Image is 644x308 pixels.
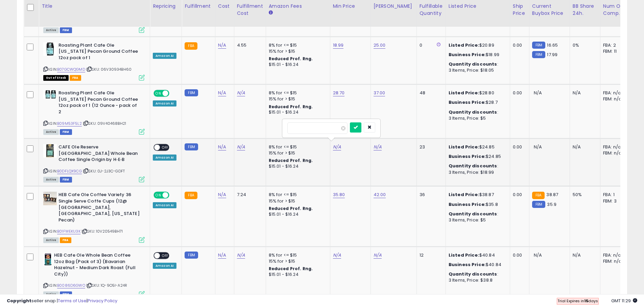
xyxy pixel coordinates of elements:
[547,51,557,58] span: 17.99
[546,191,558,198] span: 38.87
[449,52,505,58] div: $18.99
[43,237,59,243] span: All listings currently available for purchase on Amazon
[449,211,505,217] div: :
[449,163,505,169] div: :
[269,150,325,156] div: 15% for > $15
[7,298,31,304] strong: Copyright
[513,192,524,198] div: 0.00
[420,3,443,17] div: Fulfillable Quantity
[333,144,341,150] a: N/A
[218,3,231,10] div: Cost
[584,298,588,304] b: 15
[534,252,542,258] span: N/A
[573,252,595,258] div: N/A
[237,192,261,198] div: 7.24
[449,163,497,169] b: Quantity discounts
[449,42,479,48] b: Listed Price:
[557,298,598,304] span: Trial Expires in days
[81,229,123,234] span: | SKU: 10V20549BH71
[269,158,313,163] b: Reduced Prof. Rng.
[449,202,505,208] div: $35.8
[449,169,505,175] div: 3 Items, Price: $18.99
[603,150,625,156] div: FBM: n/a
[449,109,497,115] b: Quantity discounts
[374,252,382,259] a: N/A
[449,153,505,160] div: $24.85
[269,110,325,115] div: $15.01 - $16.24
[7,298,117,304] div: seller snap | |
[449,61,505,67] div: :
[532,42,545,49] small: FBM
[160,253,171,259] span: OFF
[86,67,132,72] span: | SKU: 06V30934BH60
[449,217,505,223] div: 3 Items, Price: $5
[269,10,273,16] small: Amazon Fees.
[449,42,505,48] div: $20.89
[168,192,179,198] span: OFF
[513,252,524,258] div: 0.00
[603,90,625,96] div: FBA: n/a
[269,206,313,211] b: Reduced Prof. Rng.
[532,192,545,199] small: FBA
[449,109,505,115] div: :
[237,3,263,17] div: Fulfillment Cost
[88,298,117,304] a: Privacy Policy
[603,192,625,198] div: FBA: 1
[43,42,57,56] img: 51o6TFyjDtL._SL40_.jpg
[185,89,198,96] small: FBM
[60,129,72,135] span: FBM
[573,144,595,150] div: N/A
[269,258,325,264] div: 15% for > $15
[43,192,57,205] img: 51WNopbgngL._SL40_.jpg
[168,91,179,96] span: OFF
[420,252,440,258] div: 12
[269,48,325,54] div: 15% for > $15
[237,252,245,259] a: N/A
[160,145,171,150] span: OFF
[603,48,625,54] div: FBM: 11
[449,67,505,73] div: 3 Items, Price: $18.05
[237,144,245,150] a: N/A
[43,129,59,135] span: All listings currently available for purchase on Amazon
[58,298,87,304] a: Terms of Use
[573,90,595,96] div: N/A
[333,191,345,198] a: 35.80
[43,252,52,266] img: 31pZWJ9a8VL._SL40_.jpg
[70,75,81,81] span: FBA
[374,42,386,49] a: 25.00
[237,42,261,48] div: 4.55
[513,3,526,17] div: Ship Price
[269,192,325,198] div: 8% for <= $15
[185,42,197,50] small: FBA
[58,192,141,225] b: HEB Cafe Ole Coffee Variety 36 Single Serve Coffe Cups (12@ [GEOGRAPHIC_DATA], [GEOGRAPHIC_DATA],...
[449,261,486,268] b: Business Price:
[513,42,524,48] div: 0.00
[513,90,524,96] div: 0.00
[83,168,125,174] span: | SKU: 0J-2J3C-GDFT
[532,51,545,58] small: FBM
[269,198,325,204] div: 15% for > $15
[449,252,505,258] div: $40.84
[57,283,85,288] a: B0086D6GWO
[573,192,595,198] div: 50%
[43,90,145,134] div: ASIN:
[420,144,440,150] div: 23
[269,62,325,68] div: $15.01 - $16.24
[57,121,82,126] a: B09M53F5L2
[269,272,325,278] div: $15.01 - $16.24
[269,96,325,102] div: 15% for > $15
[333,42,344,49] a: 18.99
[218,144,226,150] a: N/A
[57,168,82,174] a: B0DFLQX9CG
[449,262,505,268] div: $40.84
[43,144,57,158] img: 41HcMxsO4wL._SL40_.jpg
[603,96,625,102] div: FBM: n/a
[532,3,567,17] div: Current Buybox Price
[153,263,176,269] div: Amazon AI
[449,99,505,105] div: $28.7
[60,237,71,243] span: FBA
[603,252,625,258] div: FBA: n/a
[573,42,595,48] div: 0%
[449,252,479,258] b: Listed Price:
[269,42,325,48] div: 8% for <= $15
